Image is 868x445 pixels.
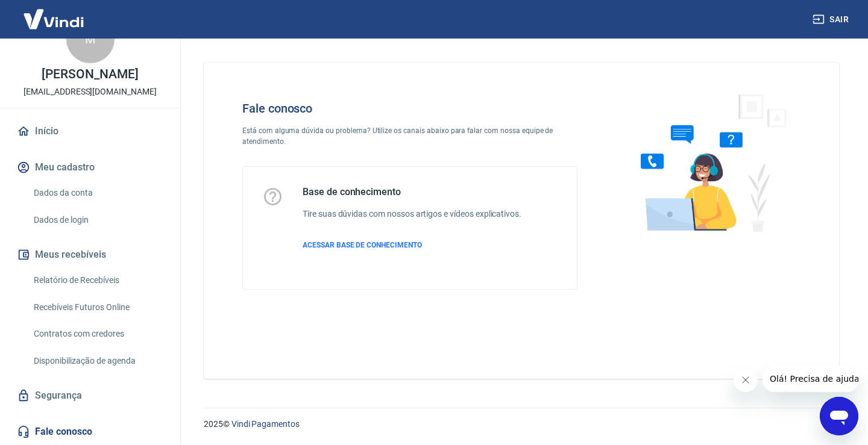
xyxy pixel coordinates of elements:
p: [EMAIL_ADDRESS][DOMAIN_NAME] [24,86,157,98]
h4: Fale conosco [242,101,577,116]
a: Segurança [14,382,166,409]
p: [PERSON_NAME] [42,68,138,81]
a: Disponibilização de agenda [29,349,166,373]
iframe: Botão para abrir a janela de mensagens [820,397,858,435]
span: ACESSAR BASE DE CONHECIMENTO [303,241,422,249]
img: Vindi [14,1,93,37]
a: Recebíveis Futuros Online [29,295,166,320]
h6: Tire suas dúvidas com nossos artigos e vídeos explicativos. [303,208,521,220]
img: Fale conosco [617,82,800,243]
p: 2025 © [204,418,839,431]
iframe: Fechar mensagem [734,368,758,392]
button: Meu cadastro [14,154,166,181]
a: Contratos com credores [29,322,166,346]
p: Está com alguma dúvida ou problema? Utilize os canais abaixo para falar com nossa equipe de atend... [242,125,577,147]
button: Meus recebíveis [14,241,166,268]
h5: Base de conhecimento [303,186,521,198]
button: Sair [810,8,854,31]
a: Fale conosco [14,419,166,445]
a: Relatório de Recebíveis [29,268,166,293]
a: ACESSAR BASE DE CONHECIMENTO [303,240,521,251]
a: Dados da conta [29,181,166,205]
div: M [66,15,115,63]
span: Olá! Precisa de ajuda? [7,8,101,18]
a: Vindi Pagamentos [231,419,300,429]
iframe: Mensagem da empresa [763,366,858,392]
a: Início [14,118,166,145]
a: Dados de login [29,208,166,232]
